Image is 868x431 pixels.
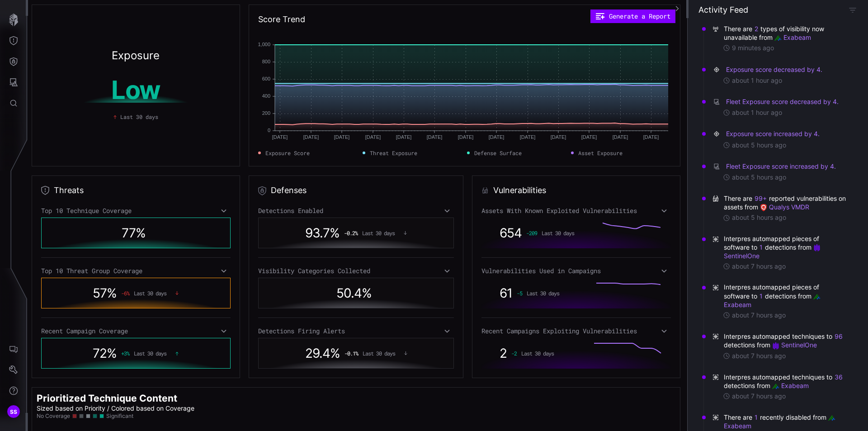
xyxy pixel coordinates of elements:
span: There are types of visibility now unavailable from [724,24,848,42]
button: Fleet Exposure score increased by 4. [726,162,836,171]
img: Exabeam [772,383,779,390]
span: Last 30 days [134,350,166,356]
button: Fleet Exposure score decreased by 4. [726,97,839,106]
h2: Vulnerabilities [493,185,546,196]
img: Qualys VMDR [760,204,767,211]
a: Exabeam [724,292,822,308]
h2: Threats [54,185,84,196]
button: 1 [754,413,758,422]
h4: Activity Feed [698,5,748,15]
text: [DATE] [613,134,628,140]
span: -0.2 % [344,230,358,236]
span: Asset Exposure [578,149,623,157]
span: 72 % [93,346,117,361]
text: 800 [262,59,270,64]
span: 29.4 % [305,346,340,361]
img: SentinelOne Singularity [772,342,779,350]
span: -6 % [121,290,129,296]
a: Qualys VMDR [760,203,809,211]
h2: Exposure [112,50,160,61]
div: Detections Enabled [258,207,454,215]
div: Assets With Known Exploited Vulnerabilities [481,207,671,215]
span: Interpres automapped pieces of software to detections from [724,235,848,260]
h2: Prioritized Technique Content [37,392,675,404]
time: about 5 hours ago [732,213,786,222]
a: SentinelOne [772,341,817,349]
time: about 7 hours ago [732,311,786,319]
div: Visibility Categories Collected [258,267,454,275]
button: 1 [759,292,763,301]
span: Last 30 days [521,350,554,356]
button: 1 [759,243,763,252]
div: Recent Campaign Coverage [41,327,231,335]
time: about 7 hours ago [732,262,786,270]
div: Vulnerabilities Used in Campaigns [481,267,671,275]
span: Exposure Score [265,149,310,157]
span: -0.1 % [344,350,358,356]
span: -2 [511,350,517,356]
span: -209 [526,230,537,236]
text: 200 [262,110,270,116]
button: Exposure score increased by 4. [726,129,820,138]
text: [DATE] [489,134,505,140]
span: 93.7 % [305,225,340,241]
text: [DATE] [365,134,381,140]
span: Last 30 days [362,230,395,236]
text: [DATE] [551,134,566,140]
span: No Coverage [37,412,70,420]
text: [DATE] [303,134,319,140]
button: 2 [754,24,759,33]
span: Defense Surface [474,149,522,157]
div: Top 10 Technique Coverage [41,207,231,215]
img: Exabeam [828,414,835,422]
a: Exabeam [774,33,811,41]
text: [DATE] [643,134,659,140]
button: 99+ [754,194,767,203]
span: Last 30 days [363,350,395,356]
div: Detections Firing Alerts [258,327,454,335]
text: 0 [268,128,270,133]
text: [DATE] [334,134,350,140]
h2: Defenses [271,185,307,196]
time: about 7 hours ago [732,392,786,400]
div: Top 10 Threat Group Coverage [41,267,231,275]
span: 57 % [93,285,117,301]
button: 36 [834,373,843,382]
span: Threat Exposure [370,149,417,157]
span: There are recently disabled from [724,413,848,430]
a: Exabeam [772,382,809,389]
time: about 7 hours ago [732,352,786,360]
p: Sized based on Priority / Colored based on Coverage [37,404,675,412]
time: about 5 hours ago [732,141,786,149]
button: SS [0,401,27,422]
text: [DATE] [581,134,597,140]
span: 77 % [122,225,146,241]
text: 400 [262,93,270,99]
h1: Low [51,77,221,103]
span: Last 30 days [134,290,166,296]
span: Interpres automapped techniques to detections from [724,373,848,390]
span: 61 [500,285,512,301]
img: Exabeam [813,293,821,300]
text: [DATE] [427,134,443,140]
time: about 1 hour ago [732,109,782,117]
span: Last 30 days [542,230,574,236]
span: Interpres automapped pieces of software to detections from [724,283,848,309]
span: 654 [500,225,522,241]
button: Exposure score decreased by 4. [726,65,823,74]
div: Recent Campaigns Exploiting Vulnerabilities [481,327,671,335]
span: Last 30 days [527,290,559,296]
text: [DATE] [272,134,288,140]
span: Interpres automapped techniques to detections from [724,332,848,349]
text: 1,000 [258,42,270,47]
text: [DATE] [458,134,474,140]
button: Generate a Report [590,9,675,23]
span: -5 [517,290,522,296]
time: 9 minutes ago [732,44,774,52]
img: SentinelOne Singularity [813,244,821,251]
text: 600 [262,76,270,81]
text: [DATE] [396,134,412,140]
span: 50.4 % [336,285,372,301]
span: SS [10,407,18,417]
span: + 3 % [121,350,129,356]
